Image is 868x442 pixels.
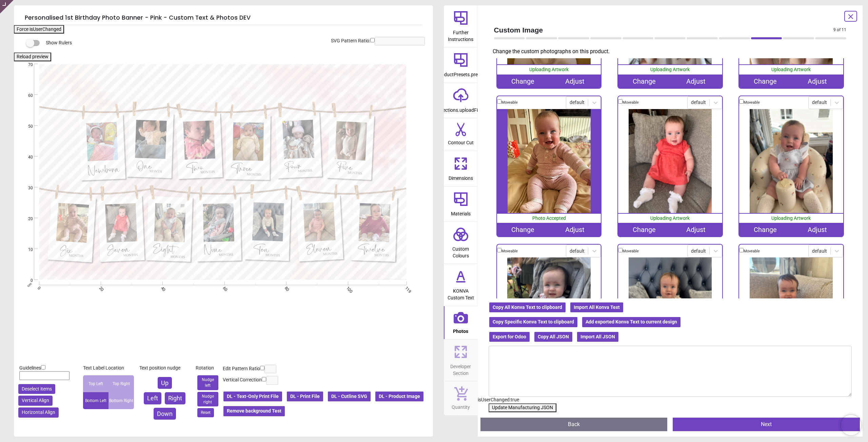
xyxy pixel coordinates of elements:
span: Uploading Artwork [529,67,569,72]
label: Moveable [501,249,518,254]
label: Moveable [744,100,760,105]
span: Uploading Artwork [771,67,811,72]
span: 40 [20,154,33,160]
span: 100 [345,286,349,290]
span: 50 [20,124,33,129]
button: Next [673,418,860,431]
div: Change [618,223,670,236]
button: Reload preview [14,52,51,61]
span: 0 [36,286,40,290]
span: Custom Image [494,25,834,35]
div: isUserChanged: true [478,397,863,403]
span: 20 [20,216,33,222]
button: Back [480,418,668,431]
div: Adjust [549,75,601,88]
label: Moveable [623,249,639,254]
button: Custom Colours [444,222,478,264]
label: Moveable [744,249,760,254]
button: Add exported Konva Text to current design [581,316,681,328]
button: Developer Section [444,339,478,381]
span: Uploading Artwork [650,67,690,72]
h5: Personalised 1st Birthday Photo Banner - Pink - Custom Text & Photos DEV [25,11,422,25]
div: Change [497,223,549,236]
button: Further Instructions [444,5,478,47]
button: Dimensions [444,151,478,186]
button: Copy All JSON [534,331,573,343]
span: cm [26,282,33,288]
span: Further Instructions [445,26,477,43]
button: Copy All Konva Text to clipboard [489,302,566,313]
span: 30 [20,185,33,191]
div: Adjust [791,75,843,88]
div: Adjust [549,223,601,236]
span: Photo Accepted [532,215,566,221]
p: Change the custom photographs on this product. [493,48,852,55]
label: Moveable [623,100,639,105]
div: Adjust [670,223,722,236]
button: productPresets.preset [444,47,478,83]
button: KONVA Custom Text [444,264,478,306]
button: Materials [444,187,478,222]
button: sections.uploadFile [444,83,478,118]
div: Change [618,75,670,88]
div: Change [739,75,791,88]
span: 0 [20,278,33,283]
span: 20 [98,286,102,290]
span: Contour Cut [448,136,474,146]
button: Photos [444,306,478,339]
button: Contour Cut [444,118,478,151]
span: 60 [221,286,226,290]
span: 70 [20,62,33,68]
button: Export for Odoo [489,331,530,343]
span: 80 [283,286,288,290]
div: Show Rulers [30,39,433,47]
span: Materials [451,207,471,217]
button: Update Manufacturing JSON [489,403,556,412]
span: 119 [403,286,408,290]
label: SVG Pattern Ratio: [331,38,370,44]
span: 60 [20,93,33,99]
span: KONVA Custom Text [445,285,477,301]
label: Moveable [501,100,518,105]
div: Change [739,223,791,236]
div: Change [497,75,549,88]
button: Force isUserChanged [14,25,64,34]
span: sections.uploadFile [440,104,481,114]
iframe: Brevo live chat [841,415,861,435]
button: Import All JSON [576,331,619,343]
span: Uploading Artwork [650,215,690,221]
span: Uploading Artwork [771,215,811,221]
button: Import All Konva Text [570,302,624,313]
button: Quantity [444,381,478,415]
span: Quantity [452,401,470,411]
div: Adjust [670,75,722,88]
span: Dimensions [449,172,473,182]
span: 10 [20,247,33,253]
span: 40 [159,286,164,290]
button: Copy Specific Konva Text to clipboard [489,316,578,328]
span: Photos [453,325,468,335]
span: Developer Section [445,360,477,377]
span: Custom Colours [445,243,477,259]
span: 9 of 11 [833,27,846,33]
div: Adjust [791,223,843,236]
span: productPresets.preset [437,68,484,78]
